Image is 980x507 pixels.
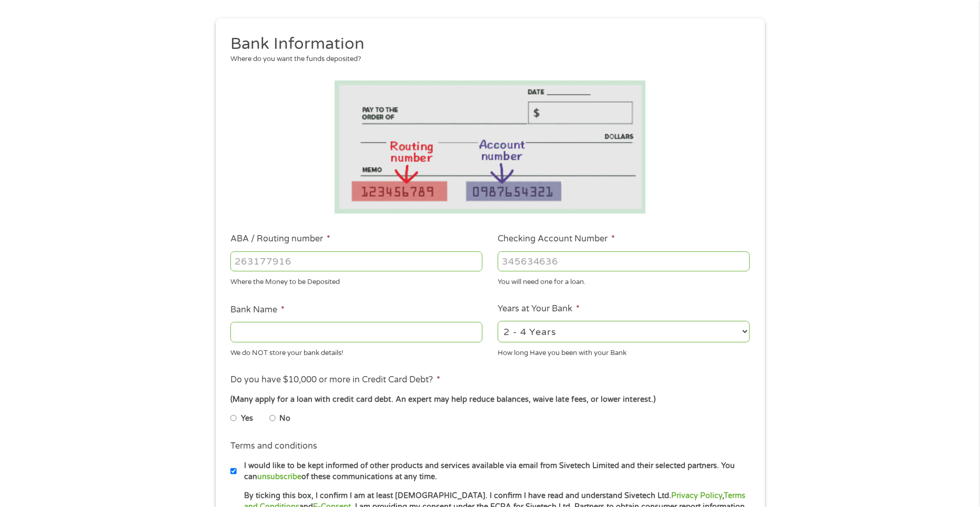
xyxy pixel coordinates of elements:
[230,34,742,55] h2: Bank Information
[230,54,742,65] div: Where do you want the funds deposited?
[671,491,722,500] a: Privacy Policy
[230,344,482,358] div: We do NOT store your bank details!
[230,374,440,386] label: Do you have $10,000 or more in Credit Card Debt?
[230,234,330,245] label: ABA / Routing number
[498,344,750,358] div: How long Have you been with your Bank
[257,472,301,481] a: unsubscribe
[335,80,646,214] img: Routing number location
[230,251,482,271] input: 263177916
[230,305,285,316] label: Bank Name
[230,441,317,452] label: Terms and conditions
[230,394,749,405] div: (Many apply for a loan with credit card debt. An expert may help reduce balances, waive late fees...
[498,234,615,245] label: Checking Account Number
[498,303,580,315] label: Years at Your Bank
[498,273,750,288] div: You will need one for a loan.
[230,273,482,288] div: Where the Money to be Deposited
[237,460,753,483] label: I would like to be kept informed of other products and services available via email from Sivetech...
[498,251,750,271] input: 345634636
[279,413,290,424] label: No
[241,413,253,424] label: Yes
